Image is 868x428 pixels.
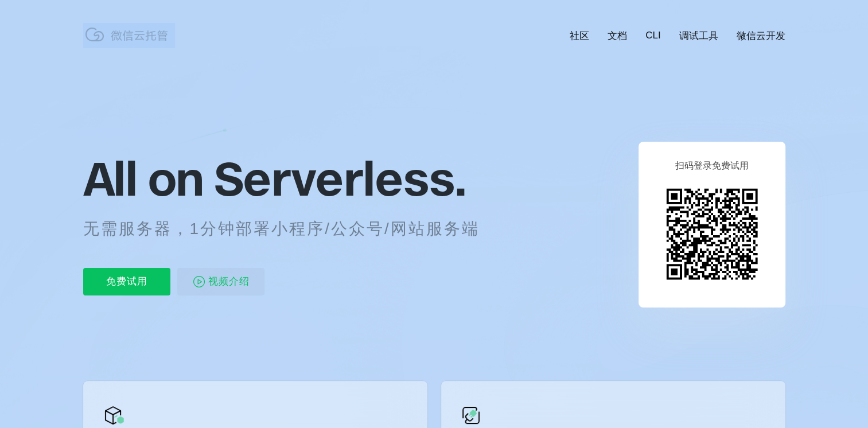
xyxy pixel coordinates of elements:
[679,29,718,42] a: 调试工具
[83,217,501,240] p: 无需服务器，1分钟部署小程序/公众号/网站服务端
[608,29,627,42] a: 文档
[645,30,660,41] a: CLI
[214,150,466,207] span: Serverless.
[192,275,206,289] img: video_play.svg
[675,160,749,172] p: 扫码登录免费试用
[83,23,175,46] img: 微信云托管
[83,150,203,207] span: All on
[83,268,170,295] p: 免费试用
[737,29,785,42] a: 微信云开发
[570,29,589,42] a: 社区
[83,38,175,48] a: 微信云托管
[208,268,250,295] span: 视频介绍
